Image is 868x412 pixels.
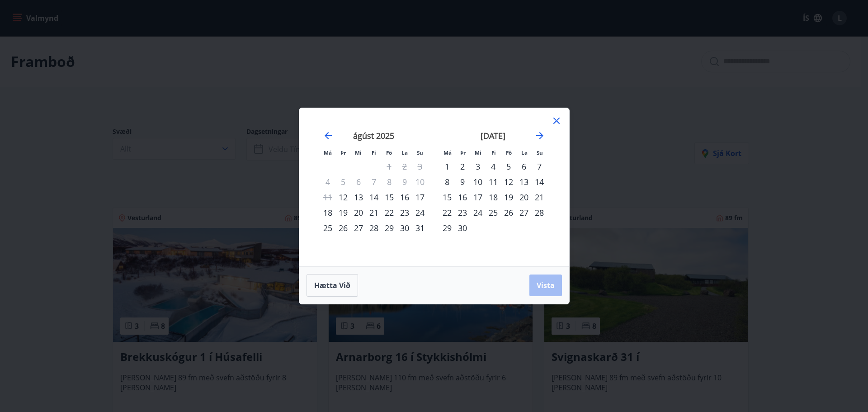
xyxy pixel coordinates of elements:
div: 22 [382,205,397,220]
td: Choose miðvikudagur, 24. september 2025 as your check-in date. It’s available. [470,205,486,220]
small: Mi [475,149,481,156]
td: Not available. mánudagur, 4. ágúst 2025 [320,174,335,189]
div: 15 [439,189,455,205]
div: 27 [351,220,366,236]
td: Not available. miðvikudagur, 6. ágúst 2025 [351,174,366,189]
div: 7 [532,159,547,174]
div: 14 [532,174,547,189]
td: Choose laugardagur, 30. ágúst 2025 as your check-in date. It’s available. [397,220,412,236]
span: Hætta við [314,280,350,290]
td: Choose fimmtudagur, 11. september 2025 as your check-in date. It’s available. [486,174,501,189]
td: Choose sunnudagur, 17. ágúst 2025 as your check-in date. It’s available. [412,189,428,205]
td: Choose sunnudagur, 24. ágúst 2025 as your check-in date. It’s available. [412,205,428,220]
td: Choose þriðjudagur, 16. september 2025 as your check-in date. It’s available. [455,189,470,205]
div: 26 [501,205,516,220]
td: Choose mánudagur, 29. september 2025 as your check-in date. It’s available. [439,220,455,236]
div: 3 [470,159,486,174]
td: Choose miðvikudagur, 13. ágúst 2025 as your check-in date. It’s available. [351,189,366,205]
div: 18 [486,189,501,205]
td: Choose þriðjudagur, 23. september 2025 as your check-in date. It’s available. [455,205,470,220]
td: Not available. þriðjudagur, 5. ágúst 2025 [335,174,351,189]
div: 13 [516,174,532,189]
td: Choose laugardagur, 20. september 2025 as your check-in date. It’s available. [516,189,532,205]
small: Má [443,149,452,156]
div: Move backward to switch to the previous month. [323,130,334,141]
strong: ágúst 2025 [353,130,394,141]
small: Þr [340,149,346,156]
td: Choose fimmtudagur, 21. ágúst 2025 as your check-in date. It’s available. [366,205,382,220]
td: Choose sunnudagur, 28. september 2025 as your check-in date. It’s available. [532,205,547,220]
div: 27 [516,205,532,220]
td: Choose sunnudagur, 14. september 2025 as your check-in date. It’s available. [532,174,547,189]
div: 16 [397,189,412,205]
td: Not available. föstudagur, 1. ágúst 2025 [382,159,397,174]
div: 6 [516,159,532,174]
small: Má [324,149,332,156]
div: 16 [455,189,470,205]
div: 20 [516,189,532,205]
td: Choose föstudagur, 19. september 2025 as your check-in date. It’s available. [501,189,516,205]
td: Choose föstudagur, 12. september 2025 as your check-in date. It’s available. [501,174,516,189]
div: 8 [439,174,455,189]
div: 11 [486,174,501,189]
td: Not available. laugardagur, 2. ágúst 2025 [397,159,412,174]
td: Choose fimmtudagur, 18. september 2025 as your check-in date. It’s available. [486,189,501,205]
strong: [DATE] [481,130,505,141]
div: Calendar [310,119,558,256]
td: Choose föstudagur, 15. ágúst 2025 as your check-in date. It’s available. [382,189,397,205]
small: Þr [460,149,466,156]
td: Not available. laugardagur, 9. ágúst 2025 [397,174,412,189]
div: 2 [455,159,470,174]
td: Choose sunnudagur, 7. september 2025 as your check-in date. It’s available. [532,159,547,174]
small: La [521,149,528,156]
div: 10 [470,174,486,189]
td: Choose laugardagur, 6. september 2025 as your check-in date. It’s available. [516,159,532,174]
td: Choose föstudagur, 26. september 2025 as your check-in date. It’s available. [501,205,516,220]
div: 13 [351,189,366,205]
div: 17 [412,189,428,205]
td: Choose miðvikudagur, 10. september 2025 as your check-in date. It’s available. [470,174,486,189]
div: 19 [335,205,351,220]
td: Choose þriðjudagur, 26. ágúst 2025 as your check-in date. It’s available. [335,220,351,236]
div: 28 [532,205,547,220]
small: Mi [355,149,362,156]
td: Choose þriðjudagur, 19. ágúst 2025 as your check-in date. It’s available. [335,205,351,220]
td: Not available. sunnudagur, 3. ágúst 2025 [412,159,428,174]
div: 14 [366,189,382,205]
td: Choose mánudagur, 15. september 2025 as your check-in date. It’s available. [439,189,455,205]
div: 29 [382,220,397,236]
td: Choose föstudagur, 5. september 2025 as your check-in date. It’s available. [501,159,516,174]
div: 5 [501,159,516,174]
div: 26 [335,220,351,236]
div: 24 [470,205,486,220]
td: Choose sunnudagur, 21. september 2025 as your check-in date. It’s available. [532,189,547,205]
div: 9 [455,174,470,189]
div: 1 [439,159,455,174]
td: Choose sunnudagur, 31. ágúst 2025 as your check-in date. It’s available. [412,220,428,236]
div: 22 [439,205,455,220]
td: Choose fimmtudagur, 25. september 2025 as your check-in date. It’s available. [486,205,501,220]
div: 19 [501,189,516,205]
div: 23 [455,205,470,220]
td: Choose þriðjudagur, 2. september 2025 as your check-in date. It’s available. [455,159,470,174]
div: 23 [397,205,412,220]
td: Choose miðvikudagur, 17. september 2025 as your check-in date. It’s available. [470,189,486,205]
div: 30 [455,220,470,236]
div: 28 [366,220,382,236]
td: Choose laugardagur, 23. ágúst 2025 as your check-in date. It’s available. [397,205,412,220]
td: Choose miðvikudagur, 3. september 2025 as your check-in date. It’s available. [470,159,486,174]
td: Choose föstudagur, 29. ágúst 2025 as your check-in date. It’s available. [382,220,397,236]
td: Not available. mánudagur, 11. ágúst 2025 [320,189,335,205]
div: 25 [486,205,501,220]
td: Not available. fimmtudagur, 7. ágúst 2025 [366,174,382,189]
small: Fi [372,149,376,156]
td: Choose laugardagur, 13. september 2025 as your check-in date. It’s available. [516,174,532,189]
td: Choose fimmtudagur, 14. ágúst 2025 as your check-in date. It’s available. [366,189,382,205]
button: Hætta við [307,274,358,297]
small: Fi [491,149,496,156]
td: Choose mánudagur, 1. september 2025 as your check-in date. It’s available. [439,159,455,174]
div: 25 [320,220,335,236]
div: 4 [486,159,501,174]
small: Fö [386,149,392,156]
td: Choose miðvikudagur, 20. ágúst 2025 as your check-in date. It’s available. [351,205,366,220]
